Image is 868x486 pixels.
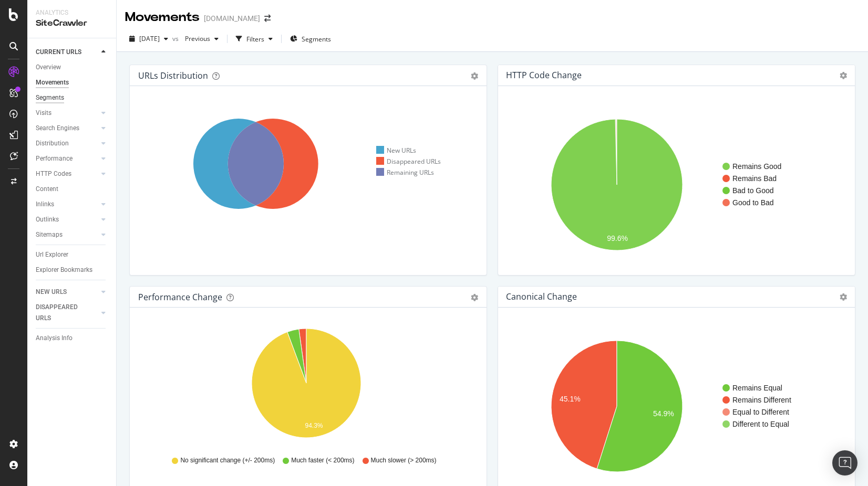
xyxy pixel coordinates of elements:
[181,34,210,43] span: Previous
[36,123,79,134] div: Search Engines
[36,153,98,164] a: Performance
[36,153,73,164] div: Performance
[204,13,260,24] div: [DOMAIN_NAME]
[36,62,109,73] a: Overview
[286,30,335,47] button: Segments
[36,47,81,58] div: CURRENT URLS
[138,70,208,81] div: URLs Distribution
[507,103,843,267] svg: A chart.
[840,293,847,301] i: Options
[36,168,71,179] div: HTTP Codes
[36,108,51,119] div: Visits
[36,333,109,344] a: Analysis Info
[732,174,777,183] text: Remains Bad
[36,92,109,103] a: Segments
[36,333,73,344] div: Analysis Info
[138,292,222,302] div: Performance Change
[732,384,782,392] text: Remains Equal
[376,157,441,166] div: Disappeared URLs
[180,456,275,465] span: No significant change (+/- 200ms)
[36,123,98,134] a: Search Engines
[36,229,63,240] div: Sitemaps
[305,422,323,429] text: 94.3%
[840,72,847,79] i: Options
[36,8,108,17] div: Analytics
[36,214,98,225] a: Outlinks
[36,47,98,58] a: CURRENT URLS
[36,229,98,240] a: Sitemaps
[36,287,67,298] div: NEW URLS
[732,420,789,428] text: Different to Equal
[36,62,61,73] div: Overview
[264,15,271,22] div: arrow-right-arrow-left
[291,456,354,465] span: Much faster (< 200ms)
[560,395,581,403] text: 45.1%
[36,199,98,210] a: Inlinks
[36,138,69,149] div: Distribution
[125,30,172,47] button: [DATE]
[36,92,64,103] div: Segments
[36,265,92,276] div: Explorer Bookmarks
[732,198,774,207] text: Good to Bad
[36,77,109,88] a: Movements
[36,302,98,324] a: DISAPPEARED URLS
[125,8,200,26] div: Movements
[36,77,69,88] div: Movements
[36,168,98,179] a: HTTP Codes
[36,249,68,260] div: Url Explorer
[36,265,109,276] a: Explorer Bookmarks
[653,409,674,418] text: 54.9%
[371,456,437,465] span: Much slower (> 200ms)
[36,138,98,149] a: Distribution
[36,17,108,29] div: SiteCrawler
[471,72,478,80] div: gear
[506,290,577,304] h4: Canonical Change
[181,30,223,47] button: Previous
[732,162,781,171] text: Remains Good
[36,287,98,298] a: NEW URLS
[139,34,160,43] span: 2025 Sep. 10th
[732,408,789,416] text: Equal to Different
[36,214,59,225] div: Outlinks
[302,35,331,44] span: Segments
[36,249,109,260] a: Url Explorer
[376,146,416,155] div: New URLs
[376,168,434,177] div: Remaining URLs
[246,35,264,44] div: Filters
[832,450,857,476] div: Open Intercom Messenger
[471,294,478,301] div: gear
[732,396,791,404] text: Remains Different
[36,184,109,195] a: Content
[36,108,98,119] a: Visits
[172,34,181,43] span: vs
[506,68,582,82] h4: HTTP Code Change
[732,186,774,195] text: Bad to Good
[36,199,54,210] div: Inlinks
[36,184,58,195] div: Content
[607,234,628,242] text: 99.6%
[138,324,474,446] svg: A chart.
[36,302,89,324] div: DISAPPEARED URLS
[232,30,277,47] button: Filters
